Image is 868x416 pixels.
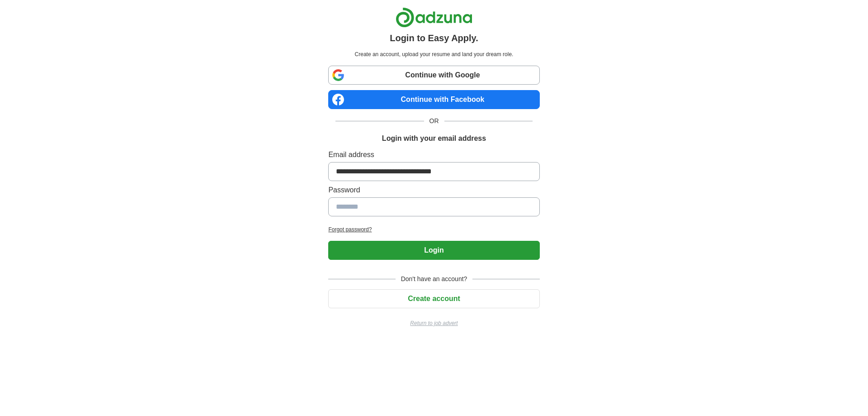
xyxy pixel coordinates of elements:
label: Email address [328,149,539,160]
a: Create account [328,295,539,302]
a: Forgot password? [328,225,539,234]
span: Don't have an account? [396,274,473,284]
a: Return to job advert [328,319,539,327]
span: OR [424,116,444,126]
img: Adzuna logo [396,7,472,28]
a: Continue with Facebook [328,90,539,109]
p: Create an account, upload your resume and land your dream role. [330,50,538,58]
h1: Login to Easy Apply. [390,31,478,45]
button: Login [328,241,539,260]
a: Continue with Google [328,66,539,85]
h1: Login with your email address [382,133,486,144]
button: Create account [328,289,539,308]
label: Password [328,185,539,196]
